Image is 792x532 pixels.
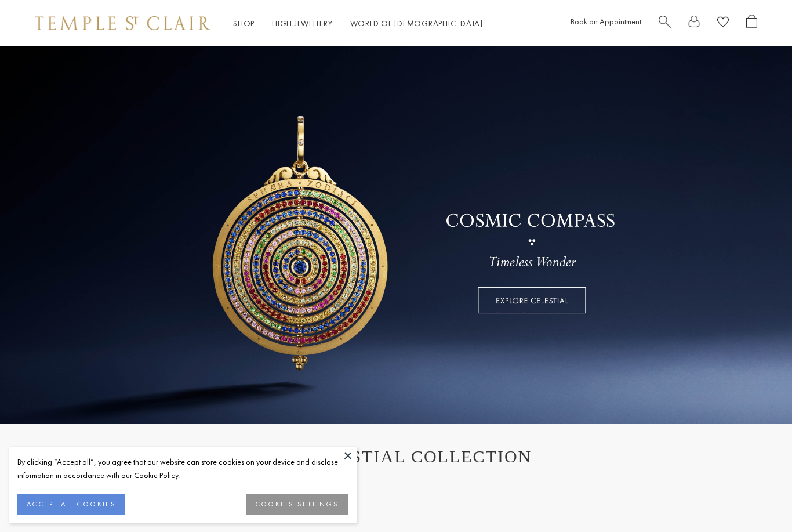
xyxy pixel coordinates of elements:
img: Temple St. Clair [35,16,210,30]
a: ShopShop [233,18,255,28]
iframe: Gorgias live chat messenger [734,477,780,520]
a: Book an Appointment [571,16,641,27]
button: COOKIES SETTINGS [246,494,348,515]
a: View Wishlist [717,15,729,32]
div: By clicking “Accept all”, you agree that our website can store cookies on your device and disclos... [17,455,348,482]
a: High JewelleryHigh Jewellery [272,18,333,28]
a: Search [659,15,671,32]
h1: THE CELESTIAL COLLECTION [46,447,746,466]
a: Open Shopping Bag [746,15,757,32]
nav: Main navigation [233,16,483,31]
a: World of [DEMOGRAPHIC_DATA]World of [DEMOGRAPHIC_DATA] [350,18,483,28]
button: ACCEPT ALL COOKIES [17,494,125,515]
